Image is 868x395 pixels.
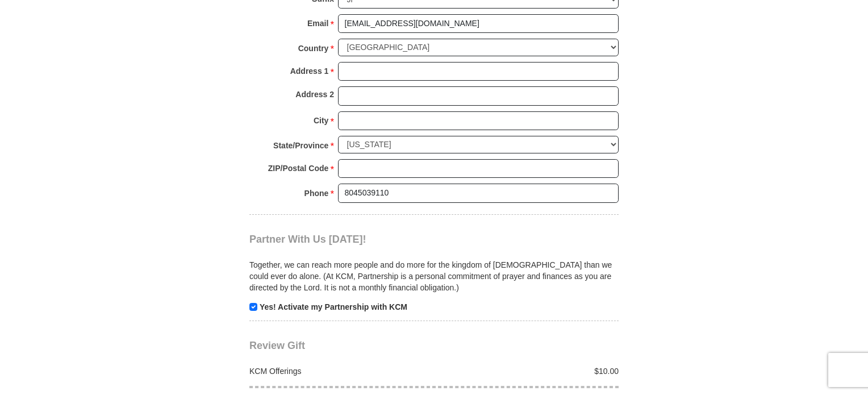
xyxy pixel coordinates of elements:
div: $10.00 [434,365,625,377]
span: Review Gift [249,340,305,351]
strong: Address 2 [295,86,334,102]
strong: ZIP/Postal Code [268,160,329,176]
p: Together, we can reach more people and do more for the kingdom of [DEMOGRAPHIC_DATA] than we coul... [249,259,619,293]
strong: City [314,113,328,128]
strong: Yes! Activate my Partnership with KCM [260,302,407,311]
strong: Address 1 [290,63,329,79]
strong: Phone [304,185,329,201]
strong: State/Province [273,138,328,153]
span: Partner With Us [DATE]! [249,234,366,245]
div: KCM Offerings [244,365,435,377]
strong: Email [307,15,328,31]
strong: Country [298,40,329,56]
